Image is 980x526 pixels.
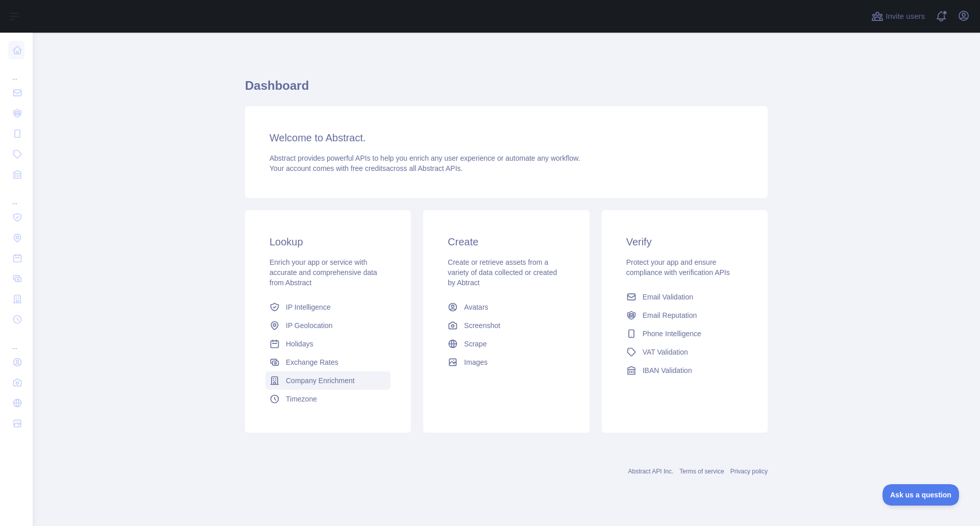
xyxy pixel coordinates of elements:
[265,353,390,371] a: Exchange Rates
[265,335,390,353] a: Holidays
[286,394,317,404] span: Timezone
[351,164,386,172] span: free credits
[444,335,569,353] a: Scrape
[269,131,743,145] h3: Welcome to Abstract.
[643,365,692,375] span: IBAN Validation
[622,288,747,306] a: Email Validation
[626,258,730,277] span: Protect your app and ensure compliance with verification APIs
[444,316,569,335] a: Screenshot
[626,235,743,249] h3: Verify
[286,302,331,312] span: IP Intelligence
[464,357,487,367] span: Images
[269,164,462,172] span: Your account comes with across all Abstract APIs.
[8,331,24,351] div: ...
[286,357,338,367] span: Exchange Rates
[886,11,925,22] span: Invite users
[269,258,377,287] span: Enrich your app or service with accurate and comprehensive data from Abstract
[628,468,674,475] a: Abstract API Inc.
[286,320,333,331] span: IP Geolocation
[643,292,693,302] span: Email Validation
[286,375,355,386] span: Company Enrichment
[464,302,488,312] span: Avatars
[730,468,768,475] a: Privacy policy
[883,484,960,506] iframe: Toggle Customer Support
[622,343,747,361] a: VAT Validation
[265,390,390,408] a: Timezone
[448,258,557,287] span: Create or retrieve assets from a variety of data collected or created by Abtract
[622,324,747,343] a: Phone Intelligence
[265,298,390,316] a: IP Intelligence
[464,339,486,349] span: Scrape
[448,235,565,249] h3: Create
[286,339,313,349] span: Holidays
[245,78,768,102] h1: Dashboard
[622,306,747,324] a: Email Reputation
[643,329,701,339] span: Phone Intelligence
[464,320,500,331] span: Screenshot
[8,61,24,82] div: ...
[643,347,688,357] span: VAT Validation
[269,154,580,162] span: Abstract provides powerful APIs to help you enrich any user experience or automate any workflow.
[869,8,927,24] button: Invite users
[265,371,390,390] a: Company Enrichment
[622,361,747,380] a: IBAN Validation
[643,310,697,320] span: Email Reputation
[269,235,386,249] h3: Lookup
[444,353,569,371] a: Images
[679,468,724,475] a: Terms of service
[265,316,390,335] a: IP Geolocation
[8,186,24,206] div: ...
[444,298,569,316] a: Avatars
